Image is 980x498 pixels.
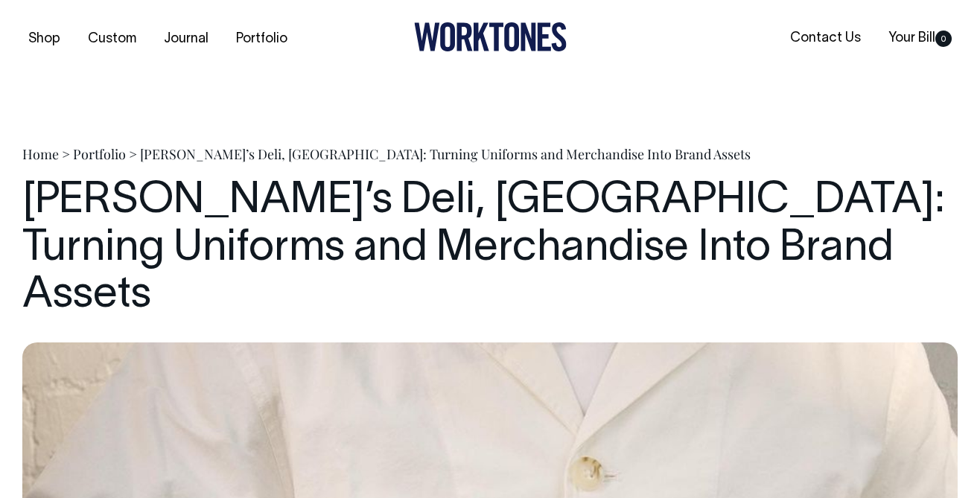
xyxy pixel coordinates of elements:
a: Portfolio [230,27,293,51]
a: Your Bill0 [882,26,958,51]
a: Home [22,145,59,163]
span: [PERSON_NAME]’s Deli, [GEOGRAPHIC_DATA]: Turning Uniforms and Merchandise Into Brand Assets [140,145,751,163]
a: Shop [22,27,66,51]
a: Contact Us [784,26,867,51]
a: Portfolio [73,145,126,163]
a: Journal [158,27,214,51]
h1: [PERSON_NAME]’s Deli, [GEOGRAPHIC_DATA]: Turning Uniforms and Merchandise Into Brand Assets [22,178,958,320]
span: > [62,145,70,163]
a: Custom [82,27,142,51]
span: 0 [935,31,952,47]
span: > [129,145,137,163]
